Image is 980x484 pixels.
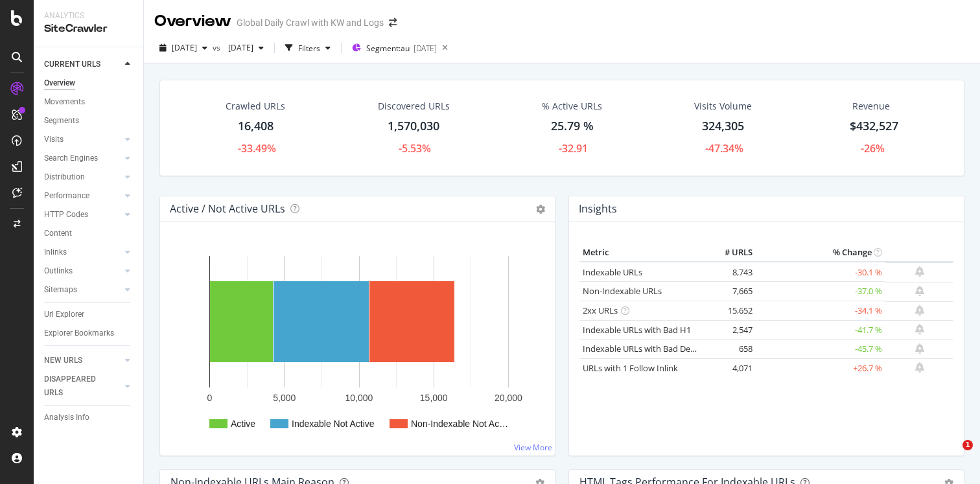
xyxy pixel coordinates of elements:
span: $432,527 [850,118,898,133]
td: -34.1 % [756,301,885,321]
text: 20,000 [495,393,522,403]
text: Indexable Not Active [292,419,375,429]
div: CURRENT URLS [44,58,100,71]
div: Segments [44,114,79,128]
iframe: Intercom live chat [936,440,967,471]
div: % Active URLs [542,100,602,113]
th: % Change [756,243,885,262]
div: -47.34% [705,141,743,156]
span: 2024 Sep. 2nd [223,42,253,53]
td: -45.7 % [756,340,885,359]
td: 15,652 [704,301,756,321]
div: Visits [44,133,64,146]
td: -41.7 % [756,320,885,340]
h4: Insights [579,200,617,218]
td: +26.7 % [756,358,885,378]
a: Inlinks [44,246,121,259]
a: Segments [44,114,134,128]
a: Outlinks [44,264,121,278]
a: Analysis Info [44,411,134,424]
div: Search Engines [44,152,98,165]
a: Performance [44,189,121,203]
button: [DATE] [223,38,269,58]
td: -30.1 % [756,262,885,282]
th: Metric [579,243,704,262]
div: 1,570,030 [388,118,439,135]
div: Overview [154,10,231,32]
th: # URLS [704,243,756,262]
td: -37.0 % [756,282,885,301]
div: bell-plus [915,362,924,373]
div: Movements [44,95,85,109]
a: Explorer Bookmarks [44,327,134,340]
div: Global Daily Crawl with KW and Logs [237,16,384,29]
text: Active [231,419,255,429]
a: Distribution [44,170,121,184]
div: bell-plus [915,286,924,296]
div: Visits Volume [694,100,752,113]
text: 0 [207,393,213,403]
span: 1 [962,440,973,450]
a: Search Engines [44,152,121,165]
div: Performance [44,189,89,203]
a: Indexable URLs with Bad H1 [583,324,691,336]
a: Indexable URLs [583,266,642,278]
span: vs [213,42,223,53]
div: Explorer Bookmarks [44,327,114,340]
div: bell-plus [915,343,924,354]
div: Filters [298,43,320,54]
text: 5,000 [273,393,296,403]
div: Inlinks [44,246,67,259]
div: Distribution [44,170,85,184]
div: Discovered URLs [378,100,450,113]
div: Outlinks [44,264,73,278]
a: Movements [44,95,134,109]
h4: Active / Not Active URLs [170,200,285,218]
div: -33.49% [238,141,276,156]
td: 658 [704,340,756,359]
span: Segment: au [366,43,410,54]
div: Overview [44,76,75,90]
div: 16,408 [238,118,274,135]
i: Options [536,205,545,214]
text: 15,000 [420,393,448,403]
div: Analytics [44,10,133,21]
a: NEW URLS [44,354,121,367]
a: Visits [44,133,121,146]
td: 4,071 [704,358,756,378]
div: HTTP Codes [44,208,88,222]
div: 324,305 [702,118,744,135]
a: Sitemaps [44,283,121,297]
text: Non-Indexable Not Ac… [411,419,508,429]
div: -5.53% [399,141,431,156]
div: bell-plus [915,305,924,316]
span: 2025 Sep. 2nd [172,42,197,53]
a: DISAPPEARED URLS [44,373,121,400]
div: NEW URLS [44,354,82,367]
div: bell-plus [915,324,924,334]
a: Url Explorer [44,308,134,321]
div: -32.91 [559,141,588,156]
div: SiteCrawler [44,21,133,36]
a: Non-Indexable URLs [583,285,662,297]
div: Crawled URLs [226,100,285,113]
td: 2,547 [704,320,756,340]
div: Analysis Info [44,411,89,424]
div: bell-plus [915,266,924,277]
div: Sitemaps [44,283,77,297]
a: View More [514,442,552,453]
button: Segment:au[DATE] [347,38,437,58]
a: 2xx URLs [583,305,618,316]
text: 10,000 [345,393,373,403]
td: 8,743 [704,262,756,282]
div: Content [44,227,72,240]
a: Indexable URLs with Bad Description [583,343,724,354]
a: HTTP Codes [44,208,121,222]
a: Content [44,227,134,240]
td: 7,665 [704,282,756,301]
button: [DATE] [154,38,213,58]
div: arrow-right-arrow-left [389,18,397,27]
div: [DATE] [414,43,437,54]
div: A chart. [170,243,544,445]
div: Url Explorer [44,308,84,321]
